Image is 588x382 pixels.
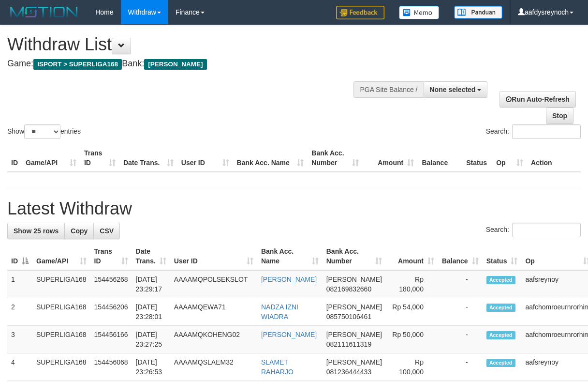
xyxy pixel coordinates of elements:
[386,298,438,326] td: Rp 54,000
[326,340,371,348] span: Copy 082111611319 to clipboard
[32,243,90,270] th: Game/API: activate to sort column ascending
[7,243,32,270] th: ID: activate to sort column descending
[399,6,440,19] img: Button%20Memo.svg
[33,59,122,70] span: ISPORT > SUPERLIGA168
[71,227,88,235] span: Copy
[90,243,132,270] th: Trans ID: activate to sort column ascending
[326,368,371,376] span: Copy 081236444433 to clipboard
[462,144,492,172] th: Status
[486,304,515,312] span: Accepted
[90,353,132,381] td: 154456068
[22,144,80,172] th: Game/API
[32,326,90,353] td: SUPERLIGA168
[32,298,90,326] td: SUPERLIGA168
[438,243,483,270] th: Balance: activate to sort column ascending
[170,353,257,381] td: AAAAMQSLAEM32
[7,199,581,218] h1: Latest Withdraw
[353,81,423,98] div: PGA Site Balance /
[90,270,132,298] td: 154456268
[7,35,382,54] h1: Withdraw List
[64,223,94,239] a: Copy
[386,326,438,353] td: Rp 50,000
[144,59,206,70] span: [PERSON_NAME]
[233,144,308,172] th: Bank Acc. Name
[326,275,382,283] span: [PERSON_NAME]
[486,359,515,367] span: Accepted
[132,270,170,298] td: [DATE] 23:29:17
[486,124,581,139] label: Search:
[132,326,170,353] td: [DATE] 23:27:25
[486,276,515,284] span: Accepted
[32,270,90,298] td: SUPERLIGA168
[386,270,438,298] td: Rp 180,000
[500,91,575,107] a: Run Auto-Refresh
[492,144,527,172] th: Op
[170,298,257,326] td: AAAAMQEWA71
[438,353,483,381] td: -
[170,270,257,298] td: AAAAMQPOLSEKSLOT
[93,223,120,239] a: CSV
[438,326,483,353] td: -
[326,331,382,338] span: [PERSON_NAME]
[7,353,32,381] td: 4
[486,331,515,339] span: Accepted
[90,298,132,326] td: 154456206
[261,331,317,338] a: [PERSON_NAME]
[326,285,371,293] span: Copy 082169832660 to clipboard
[119,144,177,172] th: Date Trans.
[483,243,522,270] th: Status: activate to sort column ascending
[438,298,483,326] td: -
[512,223,581,237] input: Search:
[7,223,65,239] a: Show 25 rows
[170,326,257,353] td: AAAAMQKOHENG02
[323,243,386,270] th: Bank Acc. Number: activate to sort column ascending
[326,313,371,321] span: Copy 085750106461 to clipboard
[326,358,382,366] span: [PERSON_NAME]
[386,353,438,381] td: Rp 100,000
[257,243,323,270] th: Bank Acc. Name: activate to sort column ascending
[90,326,132,353] td: 154456166
[386,243,438,270] th: Amount: activate to sort column ascending
[80,144,119,172] th: Trans ID
[177,144,233,172] th: User ID
[308,144,363,172] th: Bank Acc. Number
[326,303,382,311] span: [PERSON_NAME]
[7,326,32,353] td: 3
[261,275,317,283] a: [PERSON_NAME]
[7,124,81,139] label: Show entries
[454,6,502,19] img: panduan.png
[132,353,170,381] td: [DATE] 23:26:53
[132,243,170,270] th: Date Trans.: activate to sort column ascending
[424,81,488,98] button: None selected
[132,298,170,326] td: [DATE] 23:28:01
[100,227,114,235] span: CSV
[7,5,81,19] img: MOTION_logo.png
[7,144,22,172] th: ID
[261,303,298,321] a: NADZA IZNI WIADRA
[261,358,294,376] a: SLAMET RAHARJO
[363,144,418,172] th: Amount
[7,298,32,326] td: 2
[336,6,384,19] img: Feedback.jpg
[24,124,60,139] select: Showentries
[438,270,483,298] td: -
[430,86,476,93] span: None selected
[418,144,462,172] th: Balance
[512,124,581,139] input: Search:
[7,59,382,69] h4: Game: Bank:
[170,243,257,270] th: User ID: activate to sort column ascending
[32,353,90,381] td: SUPERLIGA168
[527,144,581,172] th: Action
[7,270,32,298] td: 1
[546,107,573,124] a: Stop
[486,223,581,237] label: Search:
[14,227,59,235] span: Show 25 rows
